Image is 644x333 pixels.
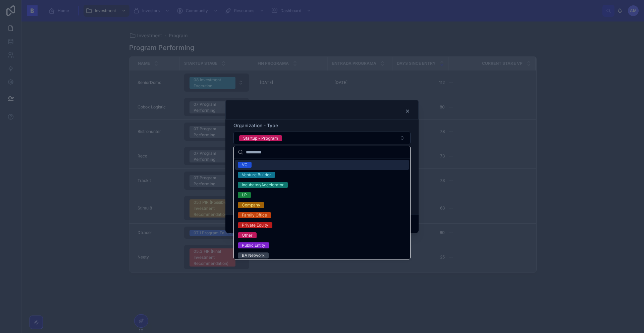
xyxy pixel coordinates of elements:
[242,222,268,228] div: Private Equity
[242,232,253,238] div: Other
[239,135,282,141] button: Unselect STARTUP_PROGRAM
[242,212,267,218] div: Family Office
[242,162,248,168] div: VC
[242,242,265,248] div: Public Entity
[234,158,410,259] div: Suggestions
[242,172,271,178] div: Venture Builder
[242,192,247,198] div: LP
[242,202,260,208] div: Company
[233,123,278,128] span: Organization - Type
[243,135,278,141] div: Startup - Program
[242,182,284,188] div: Incubator/Accelerator
[233,132,411,144] button: Select Button
[242,252,265,258] div: BA Network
